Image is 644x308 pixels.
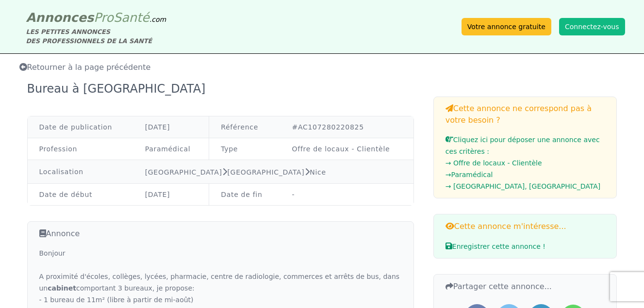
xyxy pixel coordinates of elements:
[462,18,551,35] a: Votre annonce gratuite
[27,81,212,97] div: Bureau à [GEOGRAPHIC_DATA]
[446,169,605,180] li: → Paramédical
[281,116,413,138] td: #AC107280220825
[48,284,76,292] strong: cabinet
[114,10,149,25] span: Santé
[133,116,209,138] td: [DATE]
[446,103,605,126] h3: Cette annonce ne correspond pas à votre besoin ?
[446,136,605,192] a: Cliquez ici pour déposer une annonce avec ces critères :→ Offre de locaux - Clientèle→Paramédical...
[209,184,281,206] td: Date de fin
[559,18,625,35] button: Connectez-vous
[28,138,133,160] td: Profession
[292,145,390,153] a: Offre de locaux - Clientèle
[26,27,166,46] div: LES PETITES ANNONCES DES PROFESSIONNELS DE LA SANTÉ
[145,168,222,176] a: [GEOGRAPHIC_DATA]
[209,116,281,138] td: Référence
[145,145,191,153] a: Paramédical
[446,280,605,292] h3: Partager cette annonce...
[281,184,413,206] td: -
[28,184,133,206] td: Date de début
[446,180,605,192] li: → [GEOGRAPHIC_DATA], [GEOGRAPHIC_DATA]
[39,227,402,240] h3: Annonce
[26,10,94,25] span: Annonces
[133,184,209,206] td: [DATE]
[149,16,166,23] span: .com
[446,157,605,169] li: → Offre de locaux - Clientèle
[209,138,281,160] td: Type
[446,243,545,250] span: Enregistrer cette annonce !
[94,10,114,25] span: Pro
[310,168,326,176] a: Nice
[28,160,133,184] td: Localisation
[26,10,166,25] a: AnnoncesProSanté.com
[19,63,27,71] i: Retourner à la liste
[227,168,304,176] a: [GEOGRAPHIC_DATA]
[446,220,605,232] h3: Cette annonce m'intéresse...
[28,116,133,138] td: Date de publication
[19,63,151,72] span: Retourner à la page précédente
